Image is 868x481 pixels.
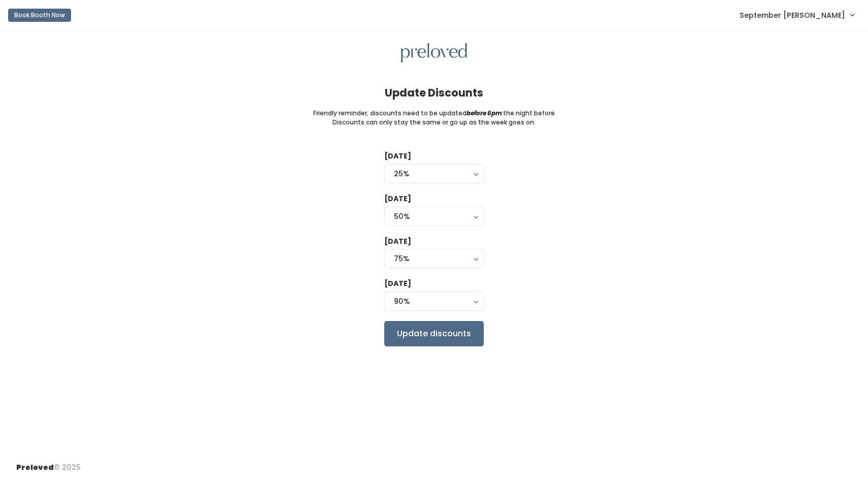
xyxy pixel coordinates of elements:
[385,87,483,99] h4: Update Discounts
[384,236,411,247] label: [DATE]
[740,10,845,21] span: September [PERSON_NAME]
[313,109,555,118] small: Friendly reminder, discounts need to be updated the night before
[384,292,484,311] button: 90%
[394,296,474,307] div: 90%
[8,9,71,22] button: Book Booth Now
[384,207,484,226] button: 50%
[384,194,411,204] label: [DATE]
[384,164,484,183] button: 25%
[394,253,474,264] div: 75%
[384,151,411,162] label: [DATE]
[401,43,467,63] img: preloved logo
[8,4,71,26] a: Book Booth Now
[384,249,484,268] button: 75%
[16,454,81,473] div: © 2025
[466,109,502,117] i: before 6pm
[332,118,536,127] small: Discounts can only stay the same or go up as the week goes on.
[394,168,474,179] div: 25%
[729,4,864,26] a: September [PERSON_NAME]
[394,211,474,222] div: 50%
[16,462,54,472] span: Preloved
[384,321,484,346] input: Update discounts
[384,278,411,289] label: [DATE]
